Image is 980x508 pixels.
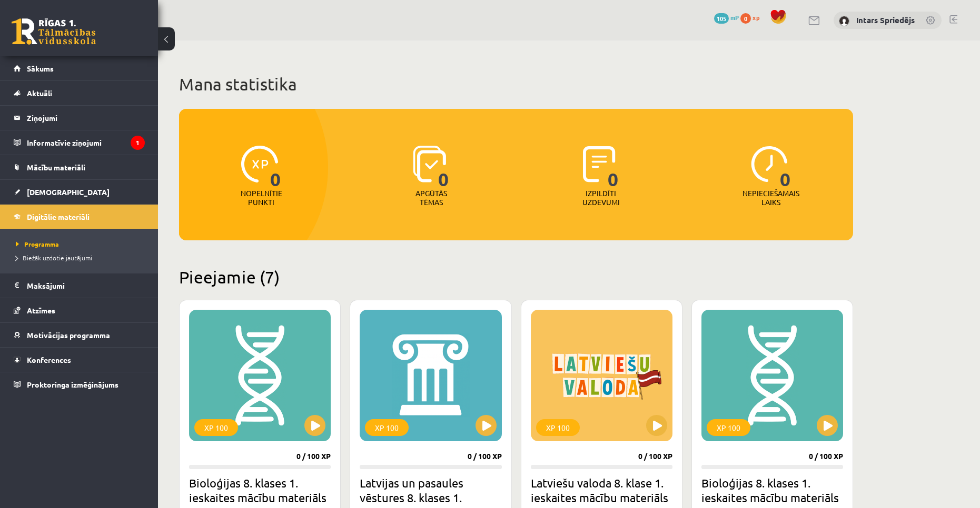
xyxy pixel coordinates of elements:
p: Nopelnītie punkti [241,189,282,207]
img: icon-xp-0682a9bc20223a9ccc6f5883a126b849a74cddfe5390d2b41b4391c66f2066e7.svg [241,146,278,182]
a: Rīgas 1. Tālmācības vidusskola [12,18,96,45]
img: Intars Spriedējs [839,16,849,26]
p: Apgūtās tēmas [411,189,452,207]
a: Biežāk uzdotie jautājumi [16,253,147,262]
a: Maksājumi [14,273,145,298]
div: XP 100 [536,419,580,436]
span: Biežāk uzdotie jautājumi [16,253,92,262]
img: icon-completed-tasks-ad58ae20a441b2904462921112bc710f1caf180af7a3daa7317a5a94f2d26646.svg [583,146,616,182]
span: 0 [740,13,751,24]
a: [DEMOGRAPHIC_DATA] [14,180,145,204]
h1: Mana statistika [179,74,853,95]
a: Aktuāli [14,81,145,105]
div: XP 100 [707,419,750,436]
img: icon-learned-topics-4a711ccc23c960034f471b6e78daf4a3bad4a20eaf4de84257b87e66633f6470.svg [413,146,446,182]
h2: Bioloģijas 8. klases 1. ieskaites mācību materiāls [701,475,843,505]
span: [DEMOGRAPHIC_DATA] [27,187,110,197]
a: Motivācijas programma [14,323,145,347]
div: XP 100 [194,419,238,436]
span: Konferences [27,355,71,364]
a: Mācību materiāli [14,155,145,179]
span: Aktuāli [27,88,52,98]
span: Atzīmes [27,306,55,315]
span: mP [730,13,739,22]
div: XP 100 [365,419,409,436]
span: Programma [16,240,59,248]
a: Informatīvie ziņojumi1 [14,130,145,155]
a: Konferences [14,348,145,372]
span: Digitālie materiāli [27,212,90,221]
span: Sākums [27,64,54,73]
a: Programma [16,239,147,249]
h2: Pieejamie (7) [179,267,853,287]
p: Izpildīti uzdevumi [580,189,621,207]
a: Proktoringa izmēģinājums [14,372,145,397]
span: 0 [270,146,281,189]
a: Sākums [14,56,145,80]
span: 0 [608,146,619,189]
span: 105 [714,13,729,24]
legend: Maksājumi [27,273,145,298]
a: Atzīmes [14,298,145,322]
p: Nepieciešamais laiks [743,189,799,207]
span: Mācību materiāli [27,162,85,172]
a: Digitālie materiāli [14,205,145,229]
legend: Informatīvie ziņojumi [27,130,145,155]
legend: Ziņojumi [27,106,145,130]
span: 0 [438,146,449,189]
img: icon-clock-7be60019b62300814b6bd22b8e044499b485619524d84068768e800edab66f18.svg [751,146,788,182]
a: 0 xp [740,13,765,22]
a: Intars Spriedējs [856,15,915,25]
span: Proktoringa izmēģinājums [27,380,118,389]
i: 1 [131,136,145,150]
a: 105 mP [714,13,739,22]
h2: Latviešu valoda 8. klase 1. ieskaites mācību materiāls [531,475,672,505]
span: xp [753,13,759,22]
span: 0 [780,146,791,189]
a: Ziņojumi [14,106,145,130]
span: Motivācijas programma [27,330,110,340]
